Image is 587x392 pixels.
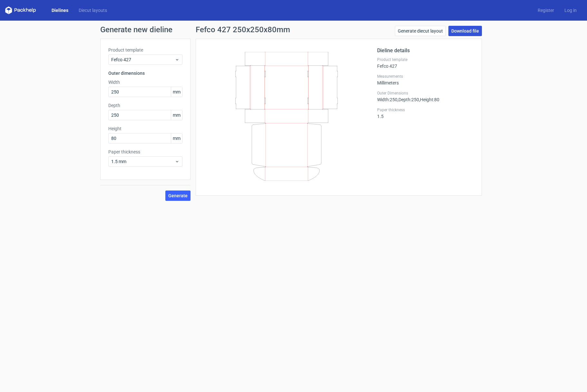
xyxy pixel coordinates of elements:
[171,87,182,97] span: mm
[377,57,474,62] label: Product template
[448,26,482,36] a: Download file
[108,102,182,109] label: Depth
[171,133,182,143] span: mm
[395,26,446,36] a: Generate diecut layout
[377,74,474,85] div: Millimeters
[377,107,474,119] div: 1.5
[559,7,582,14] a: Log in
[46,7,73,14] a: Dielines
[533,7,559,14] a: Register
[377,57,474,69] div: Fefco 427
[419,97,439,102] span: , Height : 80
[108,47,182,53] label: Product template
[377,97,397,102] span: Width : 250
[377,74,474,79] label: Measurements
[111,56,175,63] span: Fefco 427
[165,191,191,201] button: Generate
[100,26,487,34] h1: Generate new dieline
[377,91,474,96] label: Outer Dimensions
[196,26,290,34] h1: Fefco 427 250x250x80mm
[168,193,188,198] span: Generate
[377,107,474,113] label: Paper thickness
[108,79,182,85] label: Width
[397,97,419,102] span: , Depth : 250
[111,158,175,165] span: 1.5 mm
[171,110,182,120] span: mm
[108,149,182,155] label: Paper thickness
[377,47,474,54] h2: Dieline details
[108,125,182,132] label: Height
[73,7,112,14] a: Diecut layouts
[108,70,182,76] h3: Outer dimensions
